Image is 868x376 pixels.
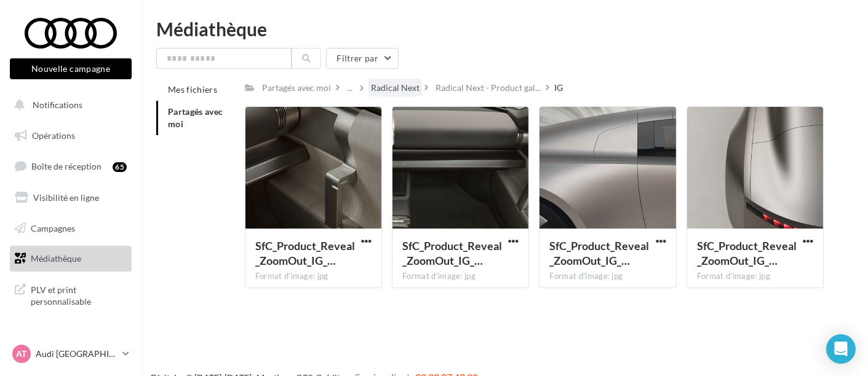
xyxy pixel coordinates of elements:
[113,162,127,172] div: 65
[168,106,223,129] span: Partagés avec moi
[17,348,27,360] span: AT
[33,100,82,110] span: Notifications
[554,82,563,94] div: IG
[31,161,102,171] span: Boîte de réception
[31,253,81,264] span: Médiathèque
[36,348,117,360] p: Audi [GEOGRAPHIC_DATA]
[7,276,134,313] a: PLV et print personnalisable
[31,222,75,233] span: Campagnes
[10,342,132,366] a: AT Audi [GEOGRAPHIC_DATA]
[344,79,355,96] div: ...
[7,153,134,179] a: Boîte de réception65
[10,58,132,79] button: Nouvelle campagne
[826,334,856,364] div: Open Intercom Messenger
[33,192,99,203] span: Visibilité en ligne
[549,271,666,282] div: Format d'image: jpg
[326,48,399,69] button: Filtrer par
[255,271,372,282] div: Format d'image: jpg
[7,123,134,149] a: Opérations
[7,246,134,272] a: Médiathèque
[156,20,853,38] div: Médiathèque
[262,82,331,94] div: Partagés avec moi
[32,130,75,141] span: Opérations
[436,82,541,94] span: Radical Next - Product gal...
[402,239,502,267] span: SfC_Product_Reveal_ZoomOut_IG_Carousel_5
[371,82,420,94] div: Radical Next
[697,239,797,267] span: SfC_Product_Reveal_ZoomOut_IG_Carousel_2
[549,239,649,267] span: SfC_Product_Reveal_ZoomOut_IG_Carousel_3
[255,239,355,267] span: SfC_Product_Reveal_ZoomOut_IG_Carousel_6
[31,281,127,308] span: PLV et print personnalisable
[7,216,134,241] a: Campagnes
[697,271,813,282] div: Format d'image: jpg
[168,84,217,95] span: Mes fichiers
[7,92,129,118] button: Notifications
[402,271,519,282] div: Format d'image: jpg
[7,185,134,211] a: Visibilité en ligne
